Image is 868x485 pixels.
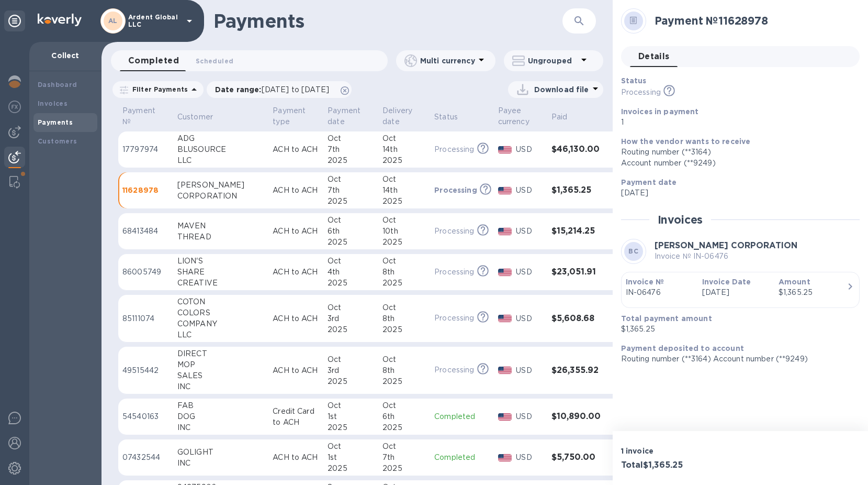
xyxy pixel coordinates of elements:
div: 2025 [382,422,426,433]
div: Account number (**9249) [621,158,851,169]
div: ADG [177,133,264,144]
p: Invoice № IN-06476 [655,251,797,262]
p: USD [516,144,543,155]
p: Payment № [122,105,155,127]
div: 2025 [382,463,426,474]
div: Oct [382,354,426,365]
b: Payment deposited to account [621,344,744,352]
span: Delivery date [382,105,426,127]
div: 4th [328,267,374,278]
div: 8th [382,313,426,324]
img: USD [498,187,512,194]
div: Oct [328,215,374,226]
div: 2025 [382,278,426,289]
p: 11628978 [122,185,169,195]
div: Oct [328,441,374,452]
div: CREATIVE [177,278,264,289]
div: COTON [177,296,264,307]
p: $1,365.25 [621,324,851,335]
button: Invoice №IN-06476Invoice Date[DATE]Amount$1,365.25 [621,272,860,308]
div: INC [177,422,264,433]
p: 1 [621,117,851,128]
span: [DATE] to [DATE] [262,85,329,94]
div: 2025 [328,463,374,474]
div: BLUSOURCE [177,144,264,155]
div: DIRECT [177,348,264,359]
b: Invoices [38,100,67,107]
p: Processing [434,226,474,237]
div: 2025 [382,376,426,387]
h3: $46,130.00 [551,145,601,155]
h3: $5,608.68 [551,314,601,324]
div: Unpin categories [4,10,25,31]
p: ACH to ACH [273,452,319,463]
div: 2025 [328,278,374,289]
p: USD [516,452,543,463]
div: Oct [382,302,426,313]
p: 68413484 [122,226,169,237]
img: USD [498,367,512,374]
p: Multi currency [420,56,475,66]
p: 17797974 [122,144,169,155]
h3: Total $1,365.25 [621,460,736,470]
p: Payment date [328,105,360,127]
b: Total payment amount [621,314,712,323]
b: Dashboard [38,81,77,89]
h3: $1,365.25 [551,185,601,195]
p: Download file [534,84,589,95]
p: [DATE] [621,188,851,199]
div: COLORS [177,307,264,318]
div: FAB [177,400,264,411]
span: Scheduled [196,56,233,67]
div: 2025 [328,422,374,433]
p: ACH to ACH [273,365,319,376]
div: 8th [382,267,426,278]
div: 2025 [328,324,374,335]
p: 07432544 [122,452,169,463]
h3: $23,051.91 [551,267,601,277]
div: 14th [382,144,426,155]
div: Oct [328,174,374,185]
p: USD [516,267,543,278]
span: Completed [128,53,179,68]
p: Payment type [273,105,306,127]
p: Processing [621,87,661,98]
p: 86005749 [122,267,169,278]
div: MAVEN [177,221,264,232]
span: Details [638,49,670,64]
p: IN-06476 [626,287,694,298]
p: USD [516,226,543,237]
div: 6th [328,226,374,237]
p: Ardent Global LLC [128,14,181,28]
img: Foreign exchange [8,101,21,113]
b: BC [628,247,638,255]
div: Oct [328,302,374,313]
div: 7th [328,144,374,155]
h3: $26,355.92 [551,366,601,376]
h2: Payment № 11628978 [655,14,851,27]
p: ACH to ACH [273,185,319,196]
div: GOLIGHT [177,447,264,458]
div: Oct [328,133,374,144]
div: SHARE [177,267,264,278]
b: Status [621,76,647,85]
b: Payments [38,118,73,126]
b: Invoice № [626,278,664,286]
div: 2025 [328,237,374,248]
img: USD [498,146,512,153]
p: 49515442 [122,365,169,376]
p: Processing [434,313,474,324]
span: Payee currency [498,105,543,127]
p: Processing [434,267,474,278]
div: 6th [382,411,426,422]
p: Customer [177,112,213,123]
p: 54540163 [122,411,169,422]
div: Date range:[DATE] to [DATE] [207,81,352,98]
div: INC [177,381,264,392]
b: Invoice Date [702,278,751,286]
p: Ungrouped [528,56,578,66]
p: ACH to ACH [273,313,319,324]
span: Payment date [328,105,374,127]
div: 2025 [328,196,374,207]
div: Oct [382,174,426,185]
